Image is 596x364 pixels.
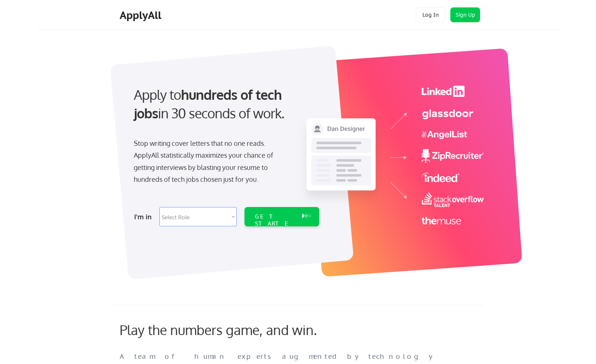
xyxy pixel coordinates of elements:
[450,7,480,22] button: Sign Up
[134,211,155,223] div: I'm in
[134,137,286,186] div: Stop writing cover letters that no one reads. ApplyAll statistically maximizes your chance of get...
[255,213,295,235] div: GET STARTED
[120,9,163,22] div: ApplyAll
[134,85,316,123] div: Apply to in 30 seconds of work.
[120,322,350,338] div: Play the numbers game, and win.
[416,7,446,22] button: Log In
[134,86,285,121] strong: hundreds of tech jobs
